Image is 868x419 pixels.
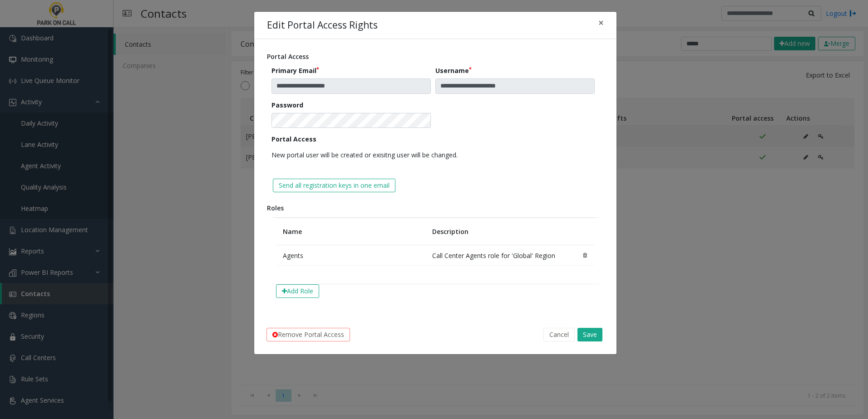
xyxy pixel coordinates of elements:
button: Send all registration keys in one email [273,179,395,192]
label: Username [435,66,472,75]
td: Call Center Agents role for 'Global' Region [425,245,575,266]
button: Close [592,12,610,34]
h4: Edit Portal Access Rights [267,18,378,33]
label: Primary Email [271,66,319,75]
td: Agents [276,245,426,266]
button: Remove Portal Access [266,328,350,341]
span: Portal Access [267,52,309,61]
button: Cancel [543,328,575,341]
button: Save [577,328,602,341]
span: Roles [267,204,284,212]
label: Password [271,100,303,110]
th: Name [276,218,426,245]
th: Description [425,218,575,245]
button: Add Role [276,284,319,298]
label: Portal Access [271,134,316,144]
span: × [598,16,604,29]
p: New portal user will be created or exisitng user will be changed. [271,147,595,163]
